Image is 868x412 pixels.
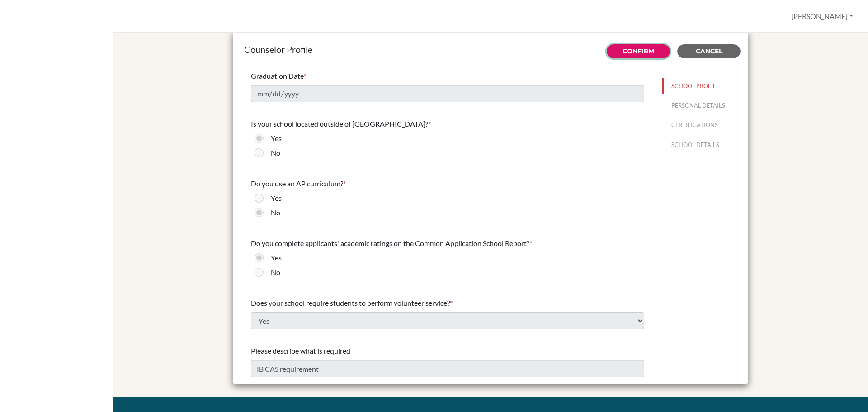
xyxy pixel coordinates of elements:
button: SCHOOL DETAILS [662,137,748,153]
label: Yes [271,252,282,263]
span: Please describe what is required [251,346,350,355]
div: Counselor Profile [244,43,737,56]
button: PERSONAL DETAILS [662,98,748,114]
label: Yes [271,193,282,204]
button: [PERSON_NAME] [787,8,857,25]
span: Do you complete applicants' academic ratings on the Common Application School Report? [251,239,529,247]
button: SCHOOL PROFILE [662,78,748,94]
span: Do you use an AP curriculum? [251,179,343,188]
button: CERTIFICATIONS [662,117,748,133]
label: No [271,207,280,218]
span: Graduation Date [251,71,303,80]
label: No [271,147,280,158]
span: Is your school located outside of [GEOGRAPHIC_DATA]? [251,119,428,128]
label: Yes [271,133,282,144]
label: No [271,267,280,278]
span: Does your school require students to perform volunteer service? [251,298,450,307]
